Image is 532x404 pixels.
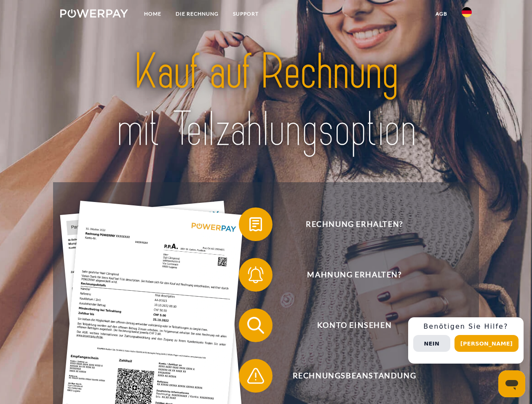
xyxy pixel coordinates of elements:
h3: Benötigen Sie Hilfe? [413,322,519,331]
button: [PERSON_NAME] [454,335,519,352]
button: Mahnung erhalten? [239,258,458,292]
div: Schnellhilfe [408,317,524,364]
button: Rechnungsbeanstandung [239,359,458,393]
button: Rechnung erhalten? [239,207,458,241]
img: qb_warning.svg [245,365,266,386]
iframe: Schaltfläche zum Öffnen des Messaging-Fensters [498,370,525,397]
a: Home [137,6,168,21]
button: Nein [413,335,450,352]
img: title-powerpay_de.svg [80,40,452,161]
img: de [462,7,472,17]
a: agb [428,6,454,21]
a: SUPPORT [226,6,266,21]
span: Konto einsehen [251,308,457,342]
span: Rechnungsbeanstandung [251,359,457,393]
a: DIE RECHNUNG [168,6,226,21]
span: Rechnung erhalten? [251,207,457,241]
img: qb_search.svg [245,315,266,336]
span: Mahnung erhalten? [251,258,457,292]
button: Konto einsehen [239,308,458,342]
img: logo-powerpay-white.svg [60,9,128,18]
img: qb_bill.svg [245,214,266,235]
img: qb_bell.svg [245,264,266,285]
